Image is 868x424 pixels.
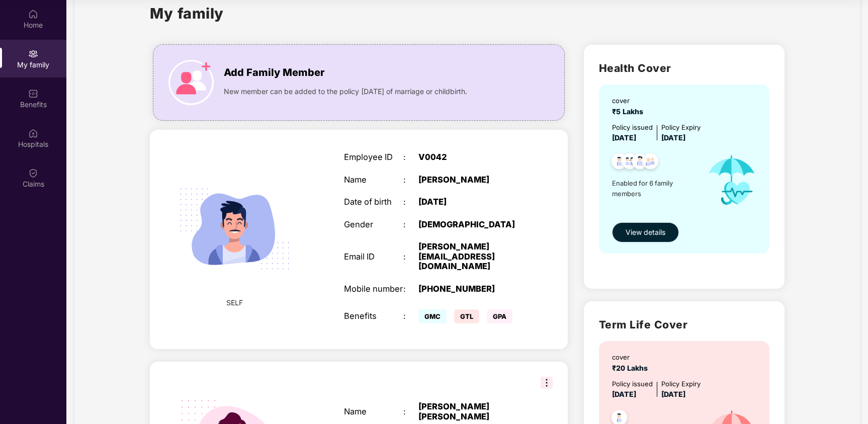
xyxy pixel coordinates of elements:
div: Benefits [344,311,403,321]
div: V0042 [418,152,523,162]
span: Add Family Member [224,65,324,80]
div: [PERSON_NAME] [PERSON_NAME] [418,402,523,421]
div: [DEMOGRAPHIC_DATA] [418,220,523,230]
span: [DATE] [612,390,636,398]
span: ₹20 Lakhs [612,364,652,372]
img: svg+xml;base64,PHN2ZyB4bWxucz0iaHR0cDovL3d3dy53My5vcmcvMjAwMC9zdmciIHdpZHRoPSI0OC45MTUiIGhlaWdodD... [618,150,642,175]
div: cover [612,96,647,106]
span: GMC [418,309,447,323]
div: : [403,311,418,321]
div: : [403,284,418,294]
img: svg+xml;base64,PHN2ZyB4bWxucz0iaHR0cDovL3d3dy53My5vcmcvMjAwMC9zdmciIHdpZHRoPSI0OC45NDMiIGhlaWdodD... [607,150,632,175]
div: : [403,407,418,417]
h2: Health Cover [599,60,769,76]
div: Date of birth [344,197,403,207]
span: View details [626,227,665,238]
span: New member can be added to the policy [DATE] of marriage or childbirth. [224,86,467,97]
div: Mobile number [344,284,403,294]
div: Policy Expiry [661,379,701,389]
h2: Term Life Cover [599,316,769,333]
img: svg+xml;base64,PHN2ZyBpZD0iQ2xhaW0iIHhtbG5zPSJodHRwOi8vd3d3LnczLm9yZy8yMDAwL3N2ZyIgd2lkdGg9IjIwIi... [28,168,38,178]
div: Name [344,175,403,185]
h1: My family [150,2,224,25]
img: svg+xml;base64,PHN2ZyBpZD0iQmVuZWZpdHMiIHhtbG5zPSJodHRwOi8vd3d3LnczLm9yZy8yMDAwL3N2ZyIgd2lkdGg9Ij... [28,89,38,99]
img: svg+xml;base64,PHN2ZyB4bWxucz0iaHR0cDovL3d3dy53My5vcmcvMjAwMC9zdmciIHdpZHRoPSIyMjQiIGhlaWdodD0iMT... [166,160,303,297]
img: icon [698,143,766,217]
span: [DATE] [661,133,685,142]
div: Email ID [344,252,403,262]
div: Gender [344,220,403,230]
div: : [403,175,418,185]
img: svg+xml;base64,PHN2ZyBpZD0iSG9zcGl0YWxzIiB4bWxucz0iaHR0cDovL3d3dy53My5vcmcvMjAwMC9zdmciIHdpZHRoPS... [28,128,38,138]
div: [DATE] [418,197,523,207]
div: cover [612,352,652,363]
div: : [403,197,418,207]
img: icon [168,60,214,105]
div: : [403,152,418,162]
img: svg+xml;base64,PHN2ZyB4bWxucz0iaHR0cDovL3d3dy53My5vcmcvMjAwMC9zdmciIHdpZHRoPSI0OC45NDMiIGhlaWdodD... [638,150,663,175]
div: Name [344,407,403,417]
span: GTL [454,309,479,323]
span: ₹5 Lakhs [612,107,647,116]
div: : [403,252,418,262]
img: svg+xml;base64,PHN2ZyBpZD0iSG9tZSIgeG1sbnM9Imh0dHA6Ly93d3cudzMub3JnLzIwMDAvc3ZnIiB3aWR0aD0iMjAiIG... [28,9,38,19]
div: Policy issued [612,379,653,389]
img: svg+xml;base64,PHN2ZyB3aWR0aD0iMjAiIGhlaWdodD0iMjAiIHZpZXdCb3g9IjAgMCAyMCAyMCIgZmlsbD0ibm9uZSIgeG... [28,49,38,59]
span: Enabled for 6 family members [612,178,698,199]
span: GPA [487,309,512,323]
div: [PERSON_NAME][EMAIL_ADDRESS][DOMAIN_NAME] [418,242,523,272]
div: Policy Expiry [661,122,701,133]
span: [DATE] [612,133,636,142]
img: svg+xml;base64,PHN2ZyB4bWxucz0iaHR0cDovL3d3dy53My5vcmcvMjAwMC9zdmciIHdpZHRoPSI0OC45NDMiIGhlaWdodD... [628,150,652,175]
div: : [403,220,418,230]
div: Policy issued [612,122,653,133]
span: SELF [226,297,243,308]
span: [DATE] [661,390,685,398]
img: svg+xml;base64,PHN2ZyB3aWR0aD0iMzIiIGhlaWdodD0iMzIiIHZpZXdCb3g9IjAgMCAzMiAzMiIgZmlsbD0ibm9uZSIgeG... [541,377,553,389]
div: Employee ID [344,152,403,162]
div: [PERSON_NAME] [418,175,523,185]
button: View details [612,222,679,242]
div: [PHONE_NUMBER] [418,284,523,294]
